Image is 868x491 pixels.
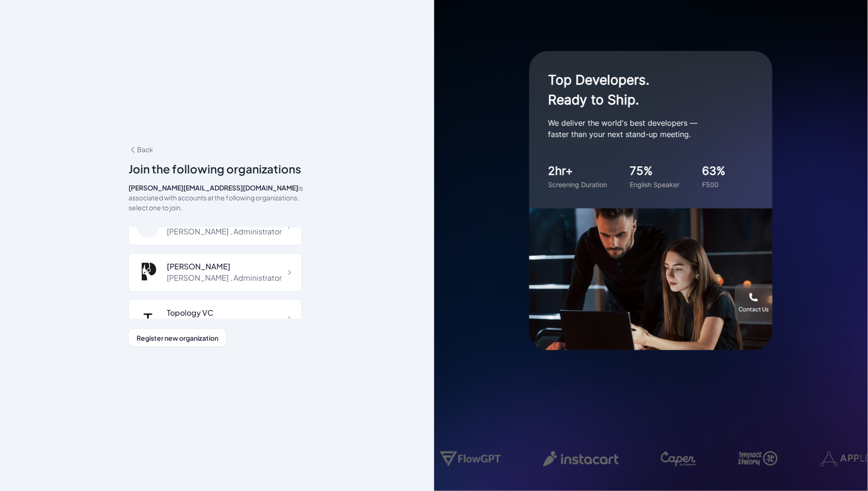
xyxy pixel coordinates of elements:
[137,334,218,342] span: Register new organization
[129,183,298,192] span: [PERSON_NAME][EMAIL_ADDRESS][DOMAIN_NAME]
[630,180,679,190] div: English Speaker
[548,70,737,110] h1: Top Developers. Ready to Ship.
[137,261,159,284] img: 1fe5baefb0f24f2d8237cc60dccc6f9b.png
[167,261,282,273] div: [PERSON_NAME]
[167,273,282,284] div: [PERSON_NAME] , Administrator
[548,163,607,180] div: 2hr+
[735,284,773,322] button: Contact Us
[129,160,306,177] div: Join the following organizations
[129,329,226,347] button: Register new organization
[702,163,726,180] div: 63%
[630,163,679,180] div: 75%
[167,226,282,238] div: [PERSON_NAME] , Administrator
[548,180,607,190] div: Screening Duration
[739,306,769,313] div: Contact Us
[167,308,282,319] div: Topology VC
[137,308,159,330] img: ae6b738a6ee34c18a062bd19e24af821.jpg
[548,117,737,140] p: We deliver the world's best developers — faster than your next stand-up meeting.
[129,145,153,154] span: Back
[129,183,303,212] span: is associated with accounts at the following organizations, select one to join.
[702,180,726,190] div: F500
